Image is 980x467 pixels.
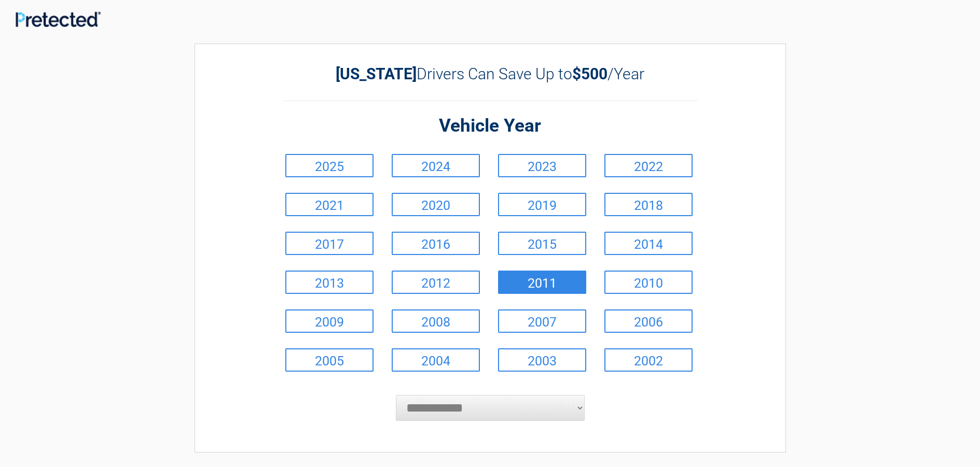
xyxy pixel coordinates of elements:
a: 2011 [498,271,586,294]
a: 2002 [604,348,693,372]
a: 2012 [392,271,480,294]
a: 2007 [498,309,586,333]
b: [US_STATE] [336,65,417,83]
a: 2008 [392,309,480,333]
a: 2022 [604,154,693,177]
a: 2003 [498,348,586,372]
a: 2019 [498,193,586,216]
a: 2013 [285,271,374,294]
a: 2015 [498,232,586,255]
img: Main Logo [16,11,101,27]
h2: Vehicle Year [283,114,698,138]
b: $500 [572,65,608,83]
a: 2025 [285,154,374,177]
a: 2004 [392,348,480,372]
a: 2020 [392,193,480,216]
a: 2017 [285,232,374,255]
a: 2024 [392,154,480,177]
h2: Drivers Can Save Up to /Year [283,65,698,83]
a: 2018 [604,193,693,216]
a: 2006 [604,309,693,333]
a: 2023 [498,154,586,177]
a: 2014 [604,232,693,255]
a: 2016 [392,232,480,255]
a: 2021 [285,193,374,216]
a: 2009 [285,309,374,333]
a: 2005 [285,348,374,372]
a: 2010 [604,271,693,294]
